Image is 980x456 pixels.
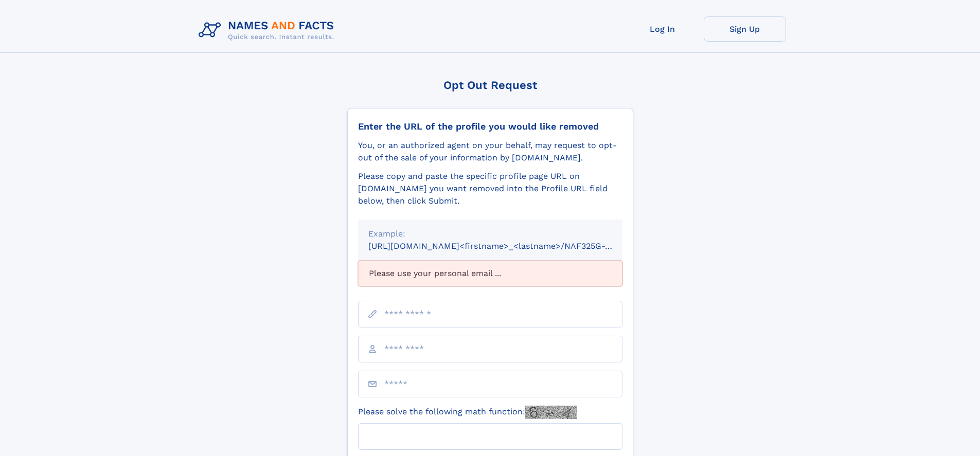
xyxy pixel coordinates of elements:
a: Log In [621,16,704,42]
div: Please copy and paste the specific profile page URL on [DOMAIN_NAME] you want removed into the Pr... [358,170,622,207]
div: Enter the URL of the profile you would like removed [358,121,622,132]
img: Logo Names and Facts [194,16,343,44]
div: Example: [368,228,612,240]
div: Opt Out Request [347,79,633,92]
a: Sign Up [704,16,786,42]
label: Please solve the following math function: [358,406,577,419]
div: Please use your personal email ... [358,261,622,286]
small: [URL][DOMAIN_NAME]<firstname>_<lastname>/NAF325G-xxxxxxxx [368,241,642,251]
div: You, or an authorized agent on your behalf, may request to opt-out of the sale of your informatio... [358,139,622,164]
